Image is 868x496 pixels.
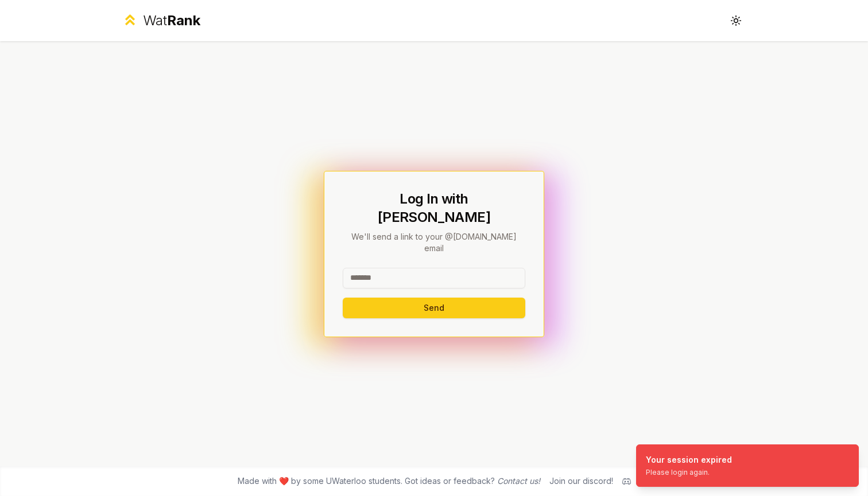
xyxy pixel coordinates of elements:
[343,231,525,254] p: We'll send a link to your @[DOMAIN_NAME] email
[122,11,200,30] a: WatRank
[549,475,613,487] div: Join our discord!
[143,11,200,30] div: Wat
[343,298,525,318] button: Send
[646,468,732,477] div: Please login again.
[238,475,540,487] span: Made with ❤️ by some UWaterloo students. Got ideas or feedback?
[497,476,540,486] a: Contact us!
[646,454,732,466] div: Your session expired
[343,190,525,226] h1: Log In with [PERSON_NAME]
[167,12,200,29] span: Rank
